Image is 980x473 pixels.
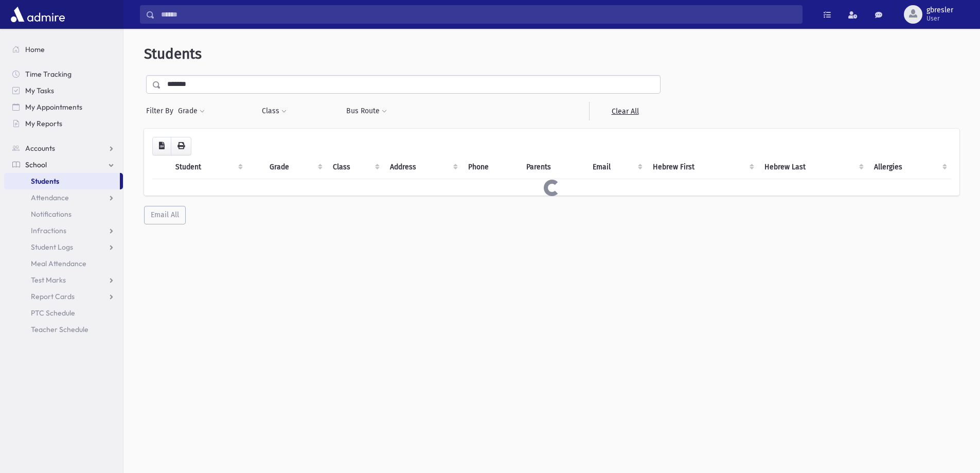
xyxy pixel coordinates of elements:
span: Infractions [31,226,66,235]
th: Grade [263,155,326,179]
a: PTC Schedule [4,305,123,321]
img: AdmirePro [8,4,67,25]
span: Student Logs [31,242,73,252]
span: My Tasks [25,86,54,95]
span: User [926,14,953,23]
span: Filter By [146,106,177,116]
button: Email All [144,206,186,224]
span: School [25,160,47,169]
button: Grade [177,102,205,120]
span: Notifications [31,209,72,219]
span: Accounts [25,144,55,153]
a: Accounts [4,140,123,156]
button: CSV [152,137,171,155]
span: gbresler [926,6,953,14]
th: Student [169,155,247,179]
span: Report Cards [31,292,75,301]
a: Attendance [4,189,123,206]
span: Time Tracking [25,69,72,79]
button: Print [171,137,191,155]
a: My Tasks [4,82,123,99]
a: Notifications [4,206,123,222]
th: Hebrew Last [758,155,868,179]
span: Students [31,177,59,186]
a: My Reports [4,115,123,132]
a: Time Tracking [4,66,123,82]
a: Meal Attendance [4,255,123,272]
a: Infractions [4,222,123,239]
a: My Appointments [4,99,123,115]
a: Student Logs [4,239,123,255]
button: Class [261,102,287,120]
th: Address [384,155,462,179]
a: School [4,156,123,173]
button: Bus Route [346,102,387,120]
span: Home [25,45,45,54]
span: Attendance [31,193,69,202]
a: Home [4,41,123,58]
th: Phone [462,155,520,179]
span: My Appointments [25,102,82,112]
a: Teacher Schedule [4,321,123,338]
a: Students [4,173,120,189]
th: Hebrew First [647,155,758,179]
th: Allergies [868,155,951,179]
input: Search [155,5,802,24]
span: PTC Schedule [31,308,75,318]
a: Test Marks [4,272,123,288]
a: Clear All [589,102,661,120]
span: Teacher Schedule [31,325,88,334]
th: Email [586,155,647,179]
th: Parents [520,155,586,179]
span: My Reports [25,119,62,128]
span: Students [144,45,202,62]
span: Meal Attendance [31,259,86,268]
a: Report Cards [4,288,123,305]
span: Test Marks [31,275,66,285]
th: Class [327,155,384,179]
